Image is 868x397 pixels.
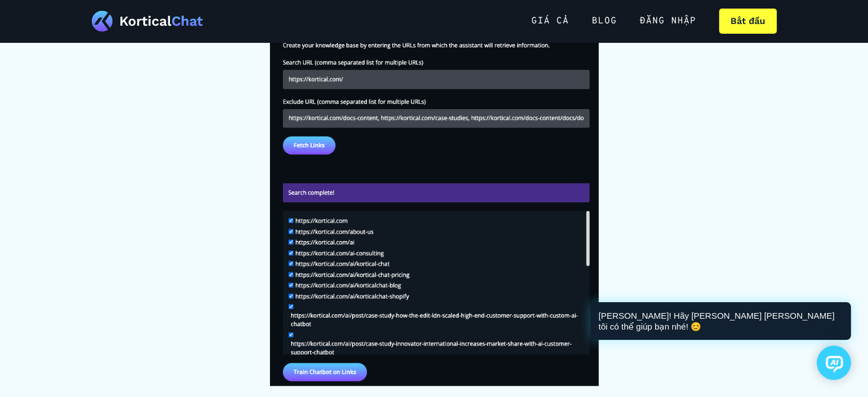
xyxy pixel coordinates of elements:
[592,15,617,27] font: Blog
[719,9,777,34] a: Bắt đầu
[628,9,708,34] a: Đăng nhập
[580,9,628,34] a: Blog
[520,9,580,34] a: Giá cả
[730,15,765,26] font: Bắt đầu
[640,15,696,27] font: Đăng nhập
[531,15,569,27] font: Giá cả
